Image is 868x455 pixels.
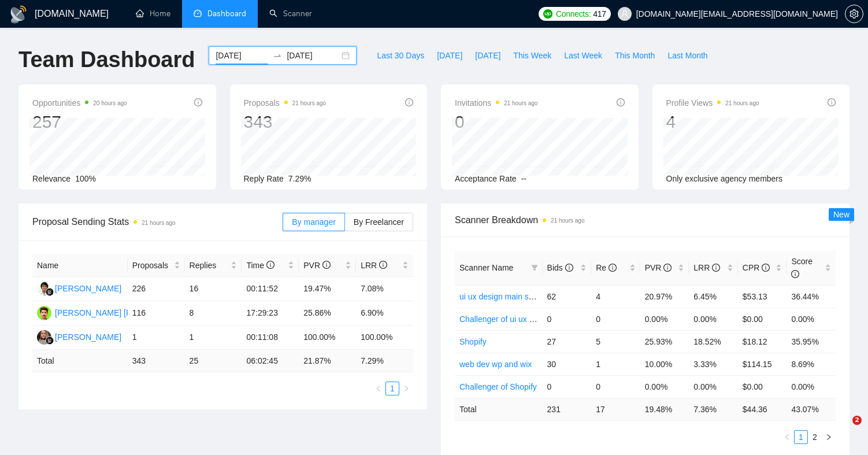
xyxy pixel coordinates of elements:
div: 0 [455,111,537,133]
span: info-circle [379,261,387,269]
iframe: Intercom live chat [829,416,856,443]
td: 0.00% [640,308,689,330]
td: 343 [128,350,185,372]
span: Proposals [244,96,327,110]
span: PVR [303,261,331,270]
span: left [375,385,382,392]
td: 27 [543,330,592,353]
button: This Month [609,46,661,65]
span: Scanner Name [459,263,513,272]
td: $18.12 [738,330,787,353]
td: 0 [543,308,592,330]
td: 1 [185,325,242,350]
td: 7.29 % [356,350,413,372]
td: 4 [591,285,640,308]
span: [DATE] [437,49,462,62]
td: 0.00% [787,308,836,330]
span: Last Month [667,49,707,62]
td: 100.00% [299,325,356,350]
td: 17:29:23 [242,301,299,325]
td: 0.00% [689,375,738,398]
span: Time [246,261,274,270]
span: info-circle [791,270,799,278]
span: dashboard [194,9,202,17]
span: user [621,10,629,18]
a: Shopify [459,337,487,346]
span: Replies [190,259,229,272]
td: 30 [543,353,592,375]
button: setting [845,5,863,23]
a: Challenger of Shopify [459,382,537,391]
li: Previous Page [372,382,385,395]
div: 4 [666,111,759,133]
td: $0.00 [738,308,787,330]
span: Only exclusive agency members [666,174,783,183]
span: info-circle [194,98,202,106]
time: 21 hours ago [551,217,584,224]
td: 1 [128,325,185,350]
td: 19.47% [299,277,356,301]
td: 226 [128,277,185,301]
td: 231 [543,398,592,420]
div: 343 [244,111,327,133]
span: Invitations [455,96,537,110]
td: 7.08% [356,277,413,301]
div: [PERSON_NAME] [PERSON_NAME] [55,306,190,319]
a: 1 [386,382,399,395]
span: Profile Views [666,96,759,110]
td: 00:11:08 [242,325,299,350]
li: Next Page [822,430,836,444]
td: 8.69% [787,353,836,375]
button: [DATE] [431,46,469,65]
td: 21.87 % [299,350,356,372]
td: $114.15 [738,353,787,375]
span: Last 30 Days [377,49,424,62]
span: Opportunities [32,96,127,110]
span: info-circle [663,264,672,272]
span: New [833,210,850,219]
span: Re [596,263,617,272]
td: 7.36 % [689,398,738,420]
span: Score [791,257,813,279]
td: 17 [591,398,640,420]
img: AU [37,306,51,320]
span: 100% [75,174,96,183]
span: info-circle [565,264,573,272]
img: KJ [37,282,51,296]
span: This Week [513,49,551,62]
th: Replies [185,254,242,277]
span: info-circle [617,98,625,106]
td: 5 [591,330,640,353]
time: 21 hours ago [725,100,759,106]
span: Reply Rate [244,174,284,183]
span: Acceptance Rate [455,174,517,183]
h1: Team Dashboard [18,46,195,73]
span: right [403,385,410,392]
li: 1 [794,430,808,444]
td: 20.97% [640,285,689,308]
a: web dev wp and wix [459,360,532,369]
li: 1 [385,382,399,395]
img: gigradar-bm.png [46,288,54,296]
span: Connects: [556,8,591,20]
td: 10.00% [640,353,689,375]
a: homeHome [136,9,170,19]
time: 20 hours ago [93,100,127,106]
td: 3.33% [689,353,738,375]
span: info-circle [712,264,720,272]
span: info-circle [762,264,770,272]
td: 0 [543,375,592,398]
td: 0.00% [640,375,689,398]
td: 43.07 % [787,398,836,420]
button: right [399,382,413,395]
button: Last 30 Days [370,46,431,65]
time: 21 hours ago [142,220,175,226]
a: 1 [795,431,807,443]
button: right [822,430,836,444]
td: 19.48 % [640,398,689,420]
a: setting [845,9,863,19]
span: Dashboard [207,9,246,19]
div: [PERSON_NAME] [55,282,121,295]
td: 06:02:45 [242,350,299,372]
span: Bids [547,263,573,272]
